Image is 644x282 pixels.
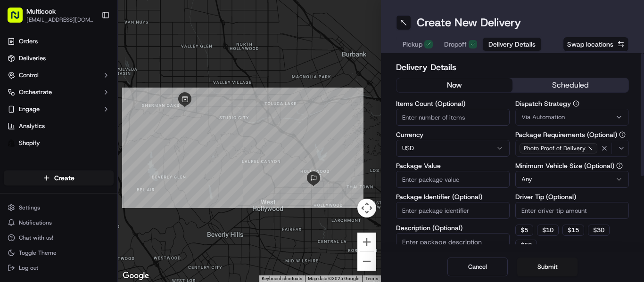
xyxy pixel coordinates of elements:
button: Cancel [447,258,508,276]
a: Terms (opens in new tab) [365,276,378,281]
div: Favorites [4,158,114,173]
button: Settings [4,201,114,214]
img: 4281594248423_2fcf9dad9f2a874258b8_72.png [20,90,37,107]
button: $30 [588,225,610,236]
img: 1736555255976-a54dd68f-1ca7-489b-9aae-adbdc363a1c4 [19,146,26,154]
a: 📗Knowledge Base [6,207,76,224]
span: Analytics [19,122,45,130]
button: [EMAIL_ADDRESS][DOMAIN_NAME] [26,16,94,24]
button: Notifications [4,216,114,229]
button: Engage [4,102,114,117]
span: [DATE] [107,171,127,179]
button: Submit [517,258,578,276]
div: We're available if you need us! [42,99,130,107]
span: Settings [19,204,40,211]
label: Minimum Vehicle Size (Optional) [515,162,629,169]
img: Nash [9,9,28,28]
span: Log out [19,264,38,272]
a: Deliveries [4,51,114,66]
span: • [102,171,106,179]
div: Past conversations [9,122,63,130]
input: Enter number of items [396,109,510,126]
input: Enter package value [396,171,510,188]
span: Deliveries [19,54,46,63]
input: Enter package identifier [396,202,510,219]
button: Control [4,68,114,83]
button: Create [4,170,114,185]
p: Welcome 👋 [9,38,172,53]
label: Package Value [396,162,510,169]
label: Dispatch Strategy [515,100,629,107]
span: Via Automation [521,113,565,121]
label: Driver Tip (Optional) [515,193,629,200]
a: 💻API Documentation [76,207,155,224]
button: Map camera controls [357,199,376,218]
a: Open this area in Google Maps (opens a new window) [120,270,151,282]
img: 1736555255976-a54dd68f-1ca7-489b-9aae-adbdc363a1c4 [9,90,26,107]
span: Notifications [19,219,52,226]
img: Shopify logo [8,139,15,147]
h2: Delivery Details [396,61,629,74]
a: Shopify [4,136,114,151]
span: Create [54,173,74,183]
span: Wisdom [PERSON_NAME] [29,146,100,153]
button: Via Automation [515,109,629,126]
button: Keyboard shortcuts [262,275,302,282]
span: Delivery Details [488,40,536,49]
span: Orders [19,37,38,46]
img: Google [120,270,151,282]
button: See all [146,121,172,132]
a: Analytics [4,119,114,134]
button: Orchestrate [4,85,114,100]
button: scheduled [512,78,628,92]
span: Chat with us! [19,234,53,242]
img: Wisdom Oko [9,162,25,181]
button: $15 [562,225,584,236]
button: Zoom in [357,233,376,251]
button: Start new chat [160,93,172,104]
span: Pickup [403,40,422,49]
img: Wisdom Oko [9,137,25,155]
button: $50 [515,240,537,251]
span: • [102,146,106,153]
label: Package Identifier (Optional) [396,193,510,200]
button: $5 [515,225,533,236]
button: Multicook[EMAIL_ADDRESS][DOMAIN_NAME] [4,4,98,26]
label: Package Requirements (Optional) [515,131,629,138]
span: Engage [19,105,40,113]
img: 1736555255976-a54dd68f-1ca7-489b-9aae-adbdc363a1c4 [19,172,26,179]
span: [DATE] [107,146,127,153]
button: Minimum Vehicle Size (Optional) [616,162,623,169]
label: Currency [396,131,510,138]
span: Map data ©2025 Google [308,276,359,281]
a: Orders [4,34,114,49]
h1: Create New Delivery [417,15,521,30]
span: Shopify [19,139,40,147]
button: Swap locations [563,37,629,52]
button: Log out [4,261,114,274]
span: Orchestrate [19,88,52,97]
button: Zoom out [357,252,376,271]
span: Toggle Theme [19,249,57,257]
div: Start new chat [42,90,155,99]
button: Chat with us! [4,231,114,244]
label: Description (Optional) [396,225,510,231]
button: Toggle Theme [4,246,114,259]
a: Powered byPylon [66,212,114,219]
button: now [396,78,512,92]
button: Package Requirements (Optional) [619,131,626,138]
span: Photo Proof of Delivery [524,145,586,152]
label: Items Count (Optional) [396,100,510,107]
button: Dispatch Strategy [573,100,579,107]
input: Got a question? Start typing here... [25,61,170,71]
span: Dropoff [444,40,467,49]
button: Multicook [26,7,56,16]
span: Pylon [94,212,114,219]
span: Wisdom [PERSON_NAME] [29,171,100,179]
input: Enter driver tip amount [515,202,629,219]
button: Photo Proof of Delivery [515,140,629,157]
button: $10 [537,225,559,236]
span: Control [19,71,39,80]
